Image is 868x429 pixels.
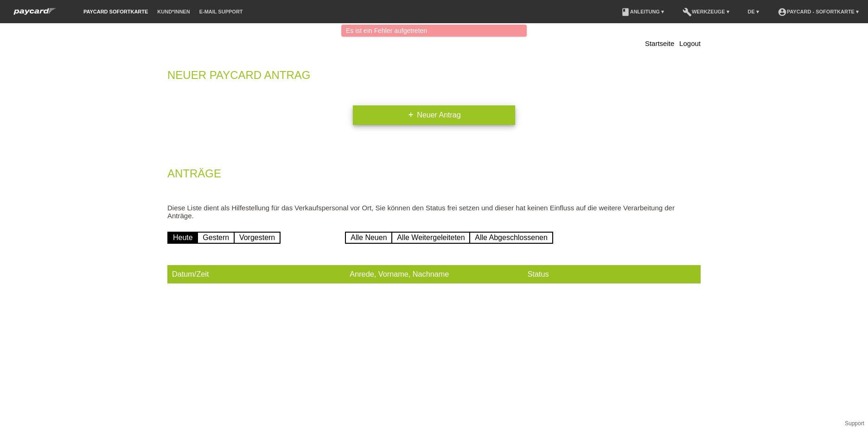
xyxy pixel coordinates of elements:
[9,11,60,18] a: paycard Sofortkarte
[341,25,527,37] div: Es ist ein Fehler aufgetreten
[743,9,764,14] a: DE ▾
[167,169,701,183] h2: Anträge
[523,265,701,284] th: Status
[345,265,523,284] th: Anrede, Vorname, Nachname
[353,105,515,125] a: addNeuer Antrag
[678,9,734,14] a: buildWerkzeuge ▾
[621,7,630,17] i: book
[773,9,863,14] a: account_circlepaycard - Sofortkarte ▾
[153,9,194,14] a: Kund*innen
[407,111,415,118] i: add
[391,232,470,244] a: Alle Weitergeleiteten
[167,232,198,244] a: Heute
[345,232,392,244] a: Alle Neuen
[197,232,235,244] a: Gestern
[167,265,345,284] th: Datum/Zeit
[679,39,701,47] a: Logout
[469,232,553,244] a: Alle Abgeschlossenen
[167,204,701,220] p: Diese Liste dient als Hilfestellung für das Verkaufspersonal vor Ort, Sie können den Status frei ...
[9,6,60,16] img: paycard Sofortkarte
[845,420,864,427] a: Support
[195,9,248,14] a: E-Mail Support
[167,71,701,84] h2: Neuer Paycard Antrag
[79,9,153,14] a: paycard Sofortkarte
[778,7,787,17] i: account_circle
[234,232,281,244] a: Vorgestern
[645,39,674,47] a: Startseite
[616,9,669,14] a: bookAnleitung ▾
[683,7,692,17] i: build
